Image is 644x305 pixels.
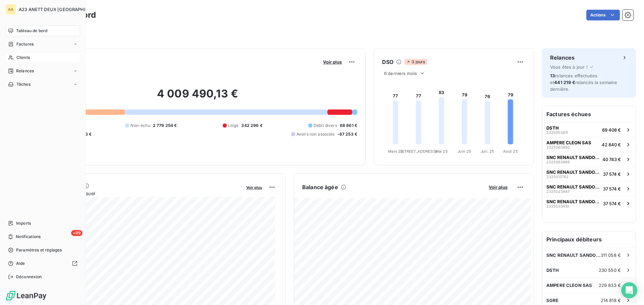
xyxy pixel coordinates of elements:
[228,123,239,129] span: Litige
[546,140,591,145] span: AMPERE CLEON SAS
[5,52,80,63] a: Clients
[314,123,337,129] span: Débit divers
[489,184,507,190] span: Voir plus
[542,137,636,152] button: AMPERE CLEON SAS232506389242 840 €
[16,55,30,61] span: Clients
[16,41,34,47] span: Factures
[542,152,636,166] button: SNC RENAULT SANDOUVILLE232506399840 743 €
[5,290,47,301] img: Logo LeanPay
[546,155,600,160] span: SNC RENAULT SANDOUVILLE
[550,64,588,70] span: Vous êtes à jour !
[546,175,569,179] span: 2325013782
[404,59,427,65] span: 3 jours
[542,106,636,122] h6: Factures échues
[542,196,636,211] button: SNC RENAULT SANDOUVILLE232503381037 574 €
[5,218,80,229] a: Imports
[458,149,471,154] tspan: Juin 25
[5,66,80,76] a: Relances
[321,59,344,65] button: Voir plus
[546,145,570,149] span: 2325063892
[546,204,569,208] span: 2325033810
[5,79,80,90] a: Tâches
[382,58,393,66] h6: DSO
[602,157,621,162] span: 40 743 €
[244,184,264,190] button: Voir plus
[297,131,335,137] span: Avoirs non associés
[550,73,555,78] span: 13
[384,71,417,76] span: 6 derniers mois
[603,171,621,177] span: 37 574 €
[16,260,25,266] span: Aide
[5,25,80,36] a: Tableau de bord
[599,283,621,288] span: 229 833 €
[542,181,636,196] button: SNC RENAULT SANDOUVILLE232502384737 574 €
[400,149,437,154] tspan: [STREET_ADDRESS]
[71,230,83,236] span: +99
[546,199,600,204] span: SNC RENAULT SANDOUVILLE
[542,122,636,137] button: DSTH232505361169 408 €
[603,201,621,206] span: 37 574 €
[550,73,618,92] span: relances effectuées et relancés la semaine dernière.
[323,59,342,65] span: Voir plus
[38,190,241,197] span: Chiffre d'affaires mensuel
[546,125,559,131] span: DSTH
[241,123,262,129] span: 342 296 €
[602,142,621,147] span: 42 840 €
[503,149,518,154] tspan: Août 25
[16,247,62,253] span: Paramètres et réglages
[546,283,592,288] span: AMPERE CLEON SAS
[601,298,621,303] span: 214 818 €
[16,68,34,74] span: Relances
[546,184,600,189] span: SNC RENAULT SANDOUVILLE
[5,245,80,255] a: Paramètres et réglages
[130,123,150,129] span: Non-échu
[546,268,559,273] span: DSTH
[487,184,509,190] button: Voir plus
[481,149,494,154] tspan: Juil. 25
[546,298,559,303] span: SGRE
[38,87,357,107] h2: 4 009 490,13 €
[5,4,16,15] div: AA
[546,169,600,175] span: SNC RENAULT SANDOUVILLE
[16,81,31,87] span: Tâches
[550,54,575,62] h6: Relances
[542,231,636,247] h6: Principaux débiteurs
[554,80,575,85] span: 441 219 €
[16,28,47,34] span: Tableau de bord
[546,189,570,194] span: 2325023847
[5,39,80,50] a: Factures
[337,131,357,137] span: -67 253 €
[602,127,621,133] span: 69 408 €
[5,258,80,269] a: Aide
[340,123,357,129] span: 68 861 €
[388,149,403,154] tspan: Mars 25
[16,274,42,280] span: Déconnexion
[621,282,637,298] div: Open Intercom Messenger
[16,234,41,240] span: Notifications
[16,220,31,226] span: Imports
[302,183,338,191] h6: Balance âgée
[435,149,448,154] tspan: Mai 25
[601,252,621,258] span: 311 058 €
[603,186,621,192] span: 37 574 €
[542,166,636,181] button: SNC RENAULT SANDOUVILLE232501378237 574 €
[153,123,177,129] span: 2 779 254 €
[546,160,570,164] span: 2325063998
[546,131,568,135] span: 2325053611
[246,185,262,190] span: Voir plus
[586,10,620,20] button: Actions
[19,7,104,12] span: A23 ANETT DEUX [GEOGRAPHIC_DATA]
[599,268,621,273] span: 230 550 €
[546,252,601,258] span: SNC RENAULT SANDOUVILLE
